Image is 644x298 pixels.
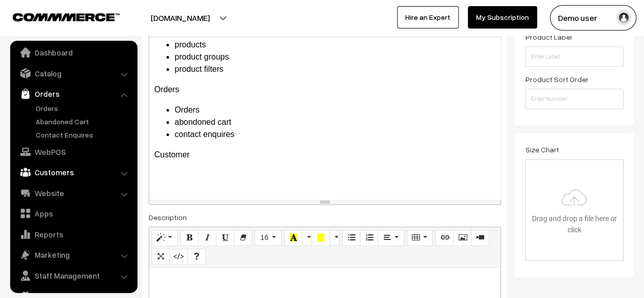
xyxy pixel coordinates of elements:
li: product groups [175,51,495,63]
img: COMMMERCE [13,13,120,21]
button: [DOMAIN_NAME] [115,5,245,31]
button: Video [471,230,489,246]
div: resize [149,200,500,204]
a: Staff Management [13,266,134,285]
a: Orders [13,85,134,103]
button: Full Screen [152,249,170,265]
button: Style [152,230,178,246]
a: Hire an Expert [397,6,459,29]
input: Enter Number [525,89,624,109]
button: Code View [170,249,188,265]
a: Reports [13,225,134,243]
button: Remove Font Style (CTRL+\) [234,230,252,246]
button: More Color [329,230,340,246]
button: Link (CTRL+K) [435,230,454,246]
a: Website [13,184,134,202]
button: Help [187,249,206,265]
a: Abandoned Cart [33,116,134,127]
a: My Subscription [468,6,537,29]
button: Demo user [550,5,636,31]
button: More Color [302,230,312,246]
button: Background Color [312,230,330,246]
button: Table [407,230,433,246]
a: Contact Enquires [33,129,134,140]
a: COMMMERCE [13,10,102,22]
button: Font Size [255,230,282,246]
li: products [175,39,495,51]
label: Product Label [525,32,571,42]
img: user [616,10,631,25]
label: Product Sort Order [525,74,588,85]
button: Recent Color [284,230,302,246]
a: Orders [33,103,134,114]
span: 16 [260,233,268,241]
button: Unordered list (CTRL+SHIFT+NUM7) [342,230,360,246]
a: Marketing [13,246,134,264]
button: Picture [453,230,471,246]
li: contact enquires [175,128,495,141]
p: Orders [154,84,495,96]
input: Enter Label [525,46,624,67]
a: Apps [13,204,134,223]
p: Customer [154,149,495,161]
button: Bold (CTRL+B) [180,230,199,246]
a: Customers [13,163,134,181]
label: Size Chart [525,144,558,155]
button: Underline (CTRL+U) [216,230,234,246]
button: Paragraph [378,230,404,246]
a: Catalog [13,64,134,83]
a: Dashboard [13,43,134,62]
li: product filters [175,63,495,75]
button: Italic (CTRL+I) [198,230,216,246]
button: Ordered list (CTRL+SHIFT+NUM8) [360,230,378,246]
li: abondoned cart [175,116,495,128]
li: Orders [175,104,495,116]
label: Description [149,212,187,223]
a: WebPOS [13,143,134,161]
